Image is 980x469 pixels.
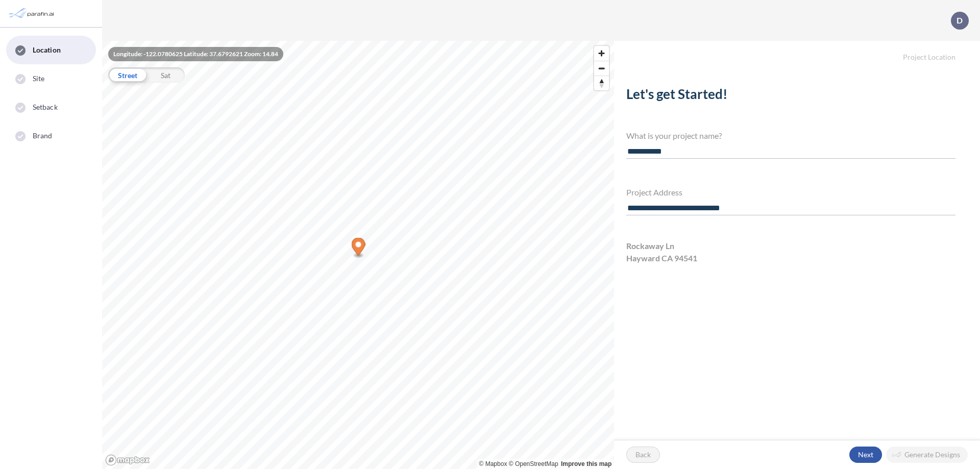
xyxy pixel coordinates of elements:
[626,187,955,197] h4: Project Address
[108,67,146,83] div: Street
[33,131,53,141] span: Brand
[33,102,58,112] span: Setback
[509,460,558,467] a: OpenStreetMap
[957,16,963,25] p: D
[594,61,609,76] span: Zoom out
[594,76,609,90] button: Reset bearing to north
[352,238,365,259] div: Map marker
[626,86,955,106] h2: Let's get Started!
[626,131,955,140] h4: What is your project name?
[849,447,882,463] button: Next
[33,45,61,55] span: Location
[594,61,609,76] button: Zoom out
[33,73,44,84] span: Site
[626,252,697,264] span: Hayward CA 94541
[594,46,609,61] button: Zoom in
[626,240,674,252] span: Rockaway Ln
[614,41,980,62] h5: Project Location
[8,4,57,23] img: Parafin
[105,454,150,466] a: Mapbox homepage
[108,47,283,61] div: Longitude: -122.0780625 Latitude: 37.6792621 Zoom: 14.84
[561,460,611,467] a: Improve this map
[146,67,185,83] div: Sat
[479,460,507,467] a: Mapbox
[102,41,614,469] canvas: Map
